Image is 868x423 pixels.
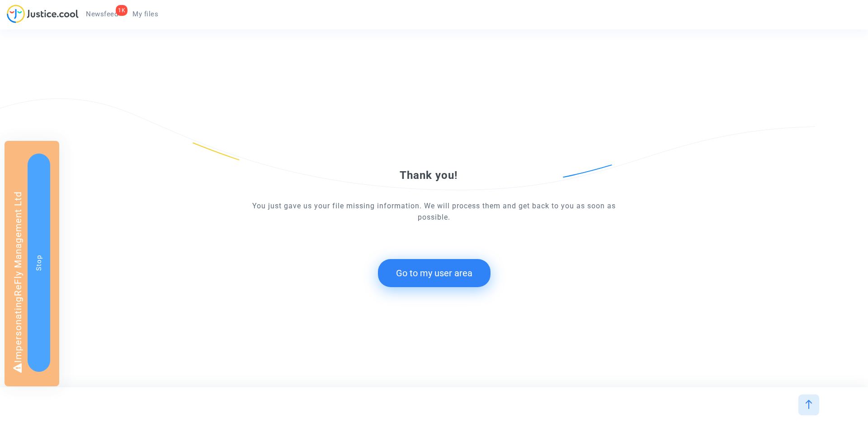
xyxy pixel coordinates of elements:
a: 1KNewsfeed [79,7,125,21]
a: My files [125,7,165,21]
span: My files [132,10,158,18]
span: Newsfeed [86,10,118,18]
div: 1K [116,5,127,16]
img: jc-logo.svg [7,5,79,23]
